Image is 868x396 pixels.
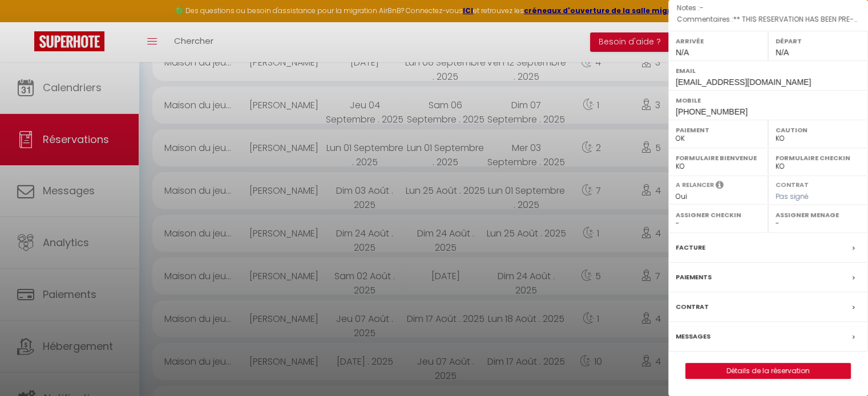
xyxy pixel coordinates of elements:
label: A relancer [676,180,714,190]
label: Facture [676,242,705,254]
span: [EMAIL_ADDRESS][DOMAIN_NAME] [676,77,811,87]
label: Paiement [676,124,761,136]
span: [PHONE_NUMBER] [676,107,748,116]
label: Arrivée [676,35,761,47]
label: Contrat [676,301,709,313]
label: Assigner Checkin [676,209,761,221]
a: Détails de la réservation [686,364,850,378]
label: Paiements [676,271,712,283]
span: N/A [776,48,789,57]
label: Messages [676,330,710,342]
label: Contrat [776,180,809,187]
label: Email [676,65,861,76]
label: Formulaire Bienvenue [676,152,761,164]
span: Pas signé [776,191,809,201]
p: Commentaires : [677,14,859,25]
i: Sélectionner OUI si vous souhaiter envoyer les séquences de messages post-checkout [716,180,724,193]
label: Départ [776,35,861,47]
span: N/A [676,48,689,57]
label: Mobile [676,95,861,106]
label: Caution [776,124,861,136]
label: Assigner Menage [776,209,861,221]
span: - [700,3,704,13]
p: Notes : [677,2,859,14]
button: Ouvrir le widget de chat LiveChat [9,5,43,39]
button: Détails de la réservation [685,363,851,379]
label: Formulaire Checkin [776,152,861,164]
